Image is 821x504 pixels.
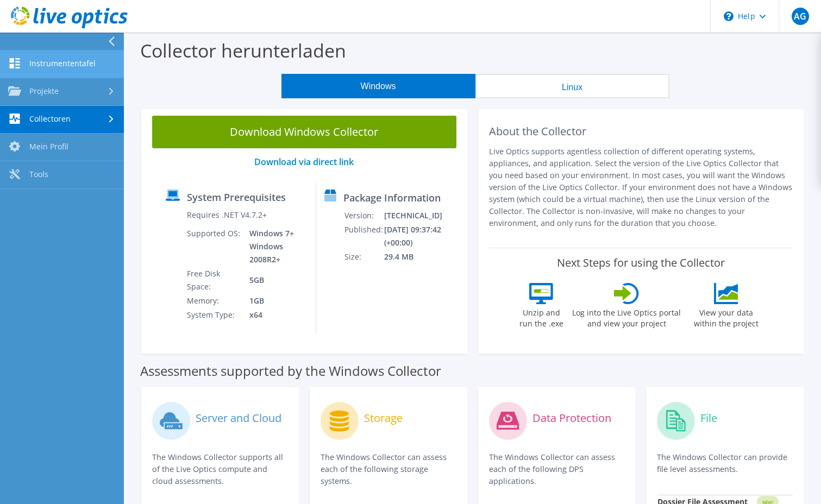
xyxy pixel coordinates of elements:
p: The Windows Collector can provide file level assessments. [657,451,793,475]
button: Linux [475,74,669,98]
label: View your data within the project [687,304,765,329]
td: Windows 7+ Windows 2008R2+ [241,226,308,267]
a: Download via direct link [254,156,354,168]
td: x64 [241,308,308,322]
td: [TECHNICAL_ID] [384,209,462,223]
label: Requires .NET V4.7.2+ [187,210,267,220]
label: Server and Cloud [196,413,281,424]
td: 29.4 MB [384,250,462,264]
label: Assessments supported by the Windows Collector [140,366,441,376]
label: Unzip and run the .exe [516,304,566,329]
span: AG [792,8,809,25]
td: Size: [344,250,384,264]
button: Windows [281,74,475,98]
td: 1GB [241,294,308,308]
p: The Windows Collector supports all of the Live Optics compute and cloud assessments. [152,451,288,487]
td: Memory: [186,294,241,308]
label: Next Steps for using the Collector [557,256,725,269]
td: Version: [344,209,384,223]
svg: \n [724,11,734,21]
label: Storage [364,413,403,424]
td: Published: [344,223,384,250]
p: Live Optics supports agentless collection of different operating systems, appliances, and applica... [489,146,793,229]
td: 5GB [241,267,308,294]
label: Collector herunterladen [140,38,346,63]
label: System Prerequisites [187,192,286,203]
td: Supported OS: [186,226,241,267]
td: System Type: [186,308,241,322]
label: Log into the Live Optics portal and view your project [572,304,681,329]
p: The Windows Collector can assess each of the following DPS applications. [489,451,625,487]
label: Data Protection [532,413,611,424]
label: File [700,413,717,424]
p: The Windows Collector can assess each of the following storage systems. [321,451,456,487]
td: [DATE] 09:37:42 (+00:00) [384,223,462,250]
h2: About the Collector [489,125,793,138]
label: Package Information [343,192,441,203]
td: Free Disk Space: [186,267,241,294]
a: Download Windows Collector [152,116,456,148]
